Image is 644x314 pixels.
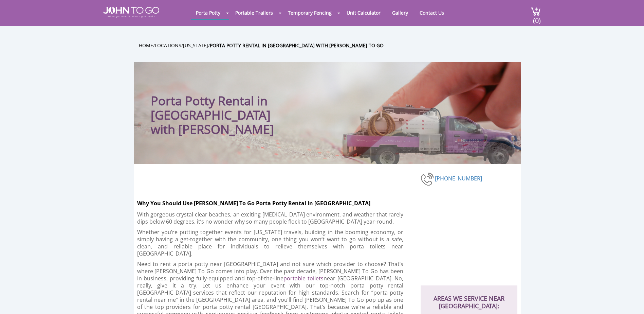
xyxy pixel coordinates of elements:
a: portable toilets [283,275,324,282]
a: Contact Us [415,6,449,19]
a: Portable Trailers [230,6,278,19]
a: Porta Potty Rental in [GEOGRAPHIC_DATA] with [PERSON_NAME] To Go [210,42,384,49]
h1: Porta Potty Rental in [GEOGRAPHIC_DATA] with [PERSON_NAME] [151,75,370,137]
p: With gorgeous crystal clear beaches, an exciting [MEDICAL_DATA] environment, and weather that rar... [137,211,404,225]
h2: Why You Should Use [PERSON_NAME] To Go Porta Potty Rental in [GEOGRAPHIC_DATA] [137,195,421,208]
ul: / / / [139,41,526,49]
a: Porta Potty [191,6,225,19]
a: Temporary Fencing [283,6,337,19]
a: [PHONE_NUMBER] [435,175,482,182]
a: Locations [155,42,181,49]
button: Live Chat [617,287,644,314]
a: Unit Calculator [342,6,386,19]
img: phone-number [421,172,435,187]
a: Gallery [387,6,413,19]
img: Truck [334,101,517,164]
img: cart a [531,7,541,16]
p: Whether you’re putting together events for [US_STATE] travels, building in the booming economy, o... [137,229,404,257]
a: [US_STATE] [183,42,208,49]
a: Home [139,42,153,49]
span: (0) [533,11,541,25]
h2: AREAS WE SERVICE NEAR [GEOGRAPHIC_DATA]: [427,285,511,310]
img: JOHN to go [103,7,159,18]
